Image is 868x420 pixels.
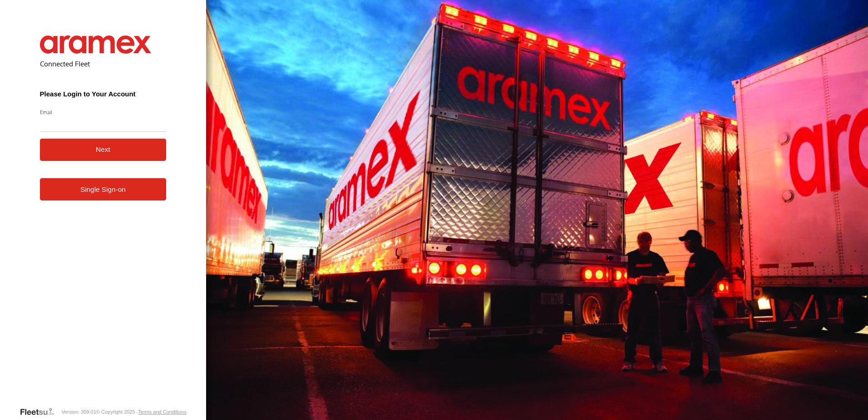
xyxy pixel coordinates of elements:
[40,90,167,98] h3: Please Login to Your Account
[40,35,152,54] img: Aramex
[96,409,187,415] div: © Copyright 2025 -
[40,59,167,68] h2: Connected Fleet
[40,178,167,200] a: Single Sign-on
[40,109,167,115] label: Email
[61,409,96,415] div: Version: 309.01
[40,139,167,161] button: Next
[20,407,61,416] a: Visit our Website
[138,409,186,415] a: Terms and Conditions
